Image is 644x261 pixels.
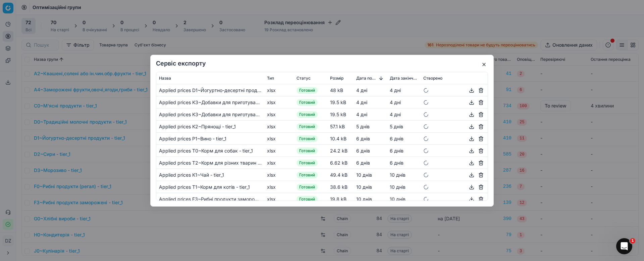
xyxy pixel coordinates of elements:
[297,196,318,203] span: Готовий
[297,135,318,142] span: Готовий
[356,196,372,202] span: 10 днів
[356,111,367,117] span: 4 днi
[297,184,318,190] span: Готовий
[267,111,291,118] div: xlsx
[159,195,262,202] div: Applied prices F3~Рибні продукти заморожені - tier_1
[297,75,311,81] span: Статус
[297,99,318,106] span: Готовий
[159,135,262,142] div: Applied prices P1~Вино - tier_1
[356,99,367,105] span: 4 днi
[159,87,262,93] div: Applied prices D1~Йогуртно-десертні продукти - tier_1
[267,195,291,202] div: xlsx
[330,87,351,93] div: 48 kB
[423,75,442,81] span: Створено
[378,75,384,81] button: Sorted by Дата початку descending
[330,75,343,81] span: Розмір
[330,183,351,190] div: 38.6 kB
[390,196,406,202] span: 10 днів
[630,238,635,244] span: 1
[330,159,351,166] div: 6.62 kB
[390,87,401,93] span: 4 днi
[159,75,171,81] span: Назва
[330,99,351,105] div: 19.5 kB
[267,135,291,142] div: xlsx
[390,172,406,177] span: 10 днів
[267,147,291,154] div: xlsx
[390,75,418,81] span: Дата закінчення
[297,111,318,118] span: Готовий
[390,160,404,165] span: 6 днів
[356,135,370,141] span: 6 днів
[356,123,370,129] span: 5 днів
[297,172,318,178] span: Готовий
[330,147,351,154] div: 24.2 kB
[356,184,372,189] span: 10 днів
[159,111,262,118] div: Applied prices K3~Добавки для приготування їжі - tier_1
[356,172,372,177] span: 10 днів
[616,238,632,254] iframe: Intercom live chat
[356,160,370,165] span: 6 днів
[297,87,318,94] span: Готовий
[330,171,351,178] div: 49.4 kB
[267,123,291,130] div: xlsx
[390,111,401,117] span: 4 днi
[267,99,291,105] div: xlsx
[267,171,291,178] div: xlsx
[390,123,403,129] span: 5 днів
[267,75,274,81] span: Тип
[159,147,262,154] div: Applied prices T0~Корм для собак - tier_1
[267,87,291,93] div: xlsx
[156,60,488,67] h2: Сервіс експорту
[356,75,378,81] span: Дата початку
[297,147,318,154] span: Готовий
[267,159,291,166] div: xlsx
[297,123,318,130] span: Готовий
[297,160,318,166] span: Готовий
[390,147,404,153] span: 6 днів
[330,135,351,142] div: 10.4 kB
[159,171,262,178] div: Applied prices K1~Чай - tier_1
[159,183,262,190] div: Applied prices T1~Корм для котів - tier_1
[356,147,370,153] span: 6 днів
[159,159,262,166] div: Applied prices T2~Корм для різних тварин - tier_1
[356,87,367,93] span: 4 днi
[330,195,351,202] div: 19.8 kB
[330,111,351,118] div: 19.5 kB
[159,99,262,105] div: Applied prices K3~Добавки для приготування їжі - tier_1
[390,184,406,189] span: 10 днів
[330,123,351,130] div: 57.1 kB
[390,135,404,141] span: 6 днів
[159,123,262,130] div: Applied prices K2~Прянощі - tier_1
[267,183,291,190] div: xlsx
[390,99,401,105] span: 4 днi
